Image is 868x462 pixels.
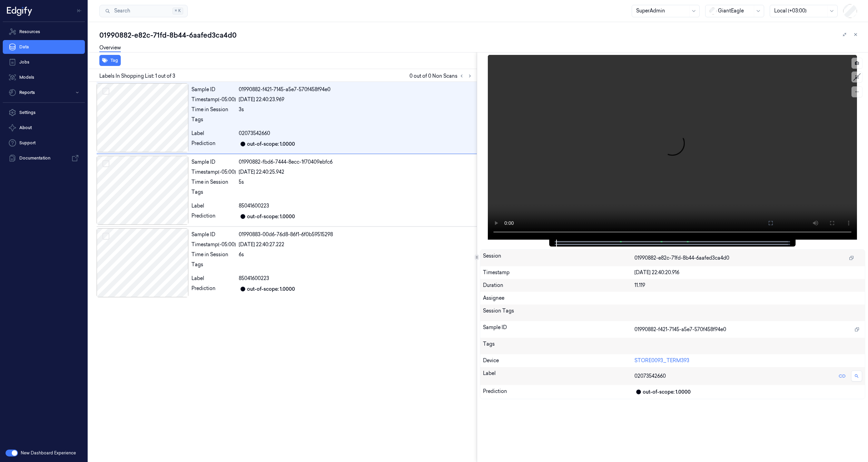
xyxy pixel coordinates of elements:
[634,373,666,380] span: 02073542660
[483,340,635,352] div: Tags
[191,261,236,272] div: Tags
[191,202,236,210] div: Label
[3,86,85,99] button: Reports
[191,96,236,103] div: Timestamp (-05:00)
[191,86,236,93] div: Sample ID
[191,275,236,282] div: Label
[247,286,295,293] div: out-of-scope: 1.0000
[247,141,295,148] div: out-of-scope: 1.0000
[102,88,109,95] button: Select row
[191,106,236,113] div: Time in Session
[239,158,474,166] div: 01990882-fbd6-7444-8ecc-1f70409ebfc6
[643,388,691,396] div: out-of-scope: 1.0000
[634,254,729,262] span: 01990882-e82c-71fd-8b44-6aafed3ca4d0
[483,324,635,335] div: Sample ID
[634,326,726,333] span: 01990882-f421-7145-a5e7-570f458f94e0
[483,295,862,302] div: Assignee
[410,72,474,80] span: 0 out of 0 Non Scans
[99,73,175,80] span: Labels In Shopping List: 1 out of 3
[3,70,85,84] a: Models
[239,86,474,93] div: 01990882-f421-7145-a5e7-570f458f94e0
[3,136,85,150] a: Support
[191,285,236,293] div: Prediction
[3,55,85,69] a: Jobs
[191,140,236,148] div: Prediction
[111,7,130,15] span: Search
[239,275,269,282] span: 85041600223
[99,30,862,40] div: 01990882-e82c-71fd-8b44-6aafed3ca4d0
[239,106,474,113] div: 3s
[191,179,236,186] div: Time in Session
[3,151,85,165] a: Documentation
[247,213,295,220] div: out-of-scope: 1.0000
[239,169,474,176] div: [DATE] 22:40:25.942
[191,130,236,137] div: Label
[191,241,236,248] div: Timestamp (-05:00)
[102,233,109,240] button: Select row
[483,252,635,263] div: Session
[239,179,474,186] div: 5s
[74,5,85,16] button: Toggle Navigation
[99,55,121,66] button: Tag
[3,25,85,39] a: Resources
[99,44,121,52] a: Overview
[483,388,635,396] div: Prediction
[634,357,689,364] a: STORE0093_TERM393
[483,370,635,382] div: Label
[191,116,236,127] div: Tags
[102,160,109,167] button: Select row
[239,231,474,238] div: 01990883-00d6-76d8-86f1-6f0b59515298
[191,189,236,200] div: Tags
[191,158,236,166] div: Sample ID
[239,241,474,248] div: [DATE] 22:40:27.222
[3,106,85,119] a: Settings
[3,121,85,135] button: About
[239,202,269,210] span: 85041600223
[239,251,474,258] div: 6s
[483,282,635,289] div: Duration
[239,130,270,137] span: 02073542660
[3,40,85,54] a: Data
[483,269,635,276] div: Timestamp
[99,5,188,17] button: Search⌘K
[634,282,862,289] div: 11.119
[191,212,236,221] div: Prediction
[634,269,862,276] div: [DATE] 22:40:20.916
[483,357,635,364] div: Device
[483,307,635,318] div: Session Tags
[191,251,236,258] div: Time in Session
[191,169,236,176] div: Timestamp (-05:00)
[239,96,474,103] div: [DATE] 22:40:23.969
[191,231,236,238] div: Sample ID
